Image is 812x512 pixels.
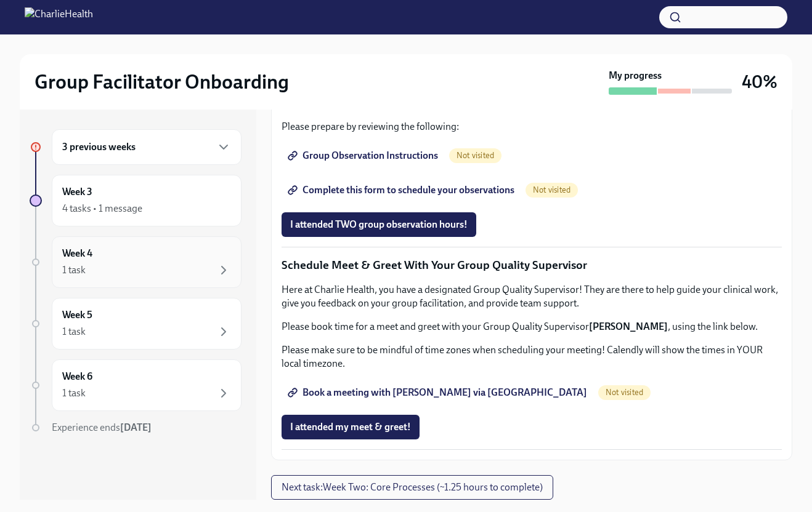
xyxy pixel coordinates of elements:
[62,308,92,322] h6: Week 5
[282,415,420,439] button: I attended my meet & greet!
[35,70,289,94] h2: Group Facilitator Onboarding
[282,143,447,168] a: Group Observation Instructions
[30,175,242,226] a: Week 34 tasks • 1 message
[290,150,438,162] span: Group Observation Instructions
[62,247,92,260] h6: Week 4
[25,7,93,27] img: CharlieHealth
[282,320,782,334] p: Please book time for a meet and greet with your Group Quality Supervisor , using the link below.
[30,298,242,350] a: Week 51 task
[290,184,514,196] span: Complete this form to schedule your observations
[589,321,668,332] strong: [PERSON_NAME]
[598,388,651,397] span: Not visited
[742,71,777,93] h3: 40%
[62,202,142,215] div: 4 tasks • 1 message
[282,380,596,405] a: Book a meeting with [PERSON_NAME] via [GEOGRAPHIC_DATA]
[609,69,662,82] strong: My progress
[62,263,86,277] div: 1 task
[62,140,136,154] h6: 3 previous weeks
[282,120,782,134] p: Please prepare by reviewing the following:
[526,185,578,194] span: Not visited
[290,218,468,231] span: I attended TWO group observation hours!
[282,212,476,237] button: I attended TWO group observation hours!
[290,421,411,433] span: I attended my meet & greet!
[271,475,553,500] button: Next task:Week Two: Core Processes (~1.25 hours to complete)
[282,257,782,273] p: Schedule Meet & Greet With Your Group Quality Supervisor
[62,370,92,383] h6: Week 6
[282,178,523,202] a: Complete this form to schedule your observations
[282,283,782,310] p: Here at Charlie Health, you have a designated Group Quality Supervisor! They are there to help gu...
[52,422,152,433] span: Experience ends
[449,151,501,160] span: Not visited
[62,325,86,338] div: 1 task
[30,236,242,288] a: Week 41 task
[282,343,782,370] p: Please make sure to be mindful of time zones when scheduling your meeting! Calendly will show the...
[120,422,152,433] strong: [DATE]
[62,185,92,199] h6: Week 3
[62,386,86,400] div: 1 task
[30,359,242,411] a: Week 61 task
[52,129,242,165] div: 3 previous weeks
[290,386,587,399] span: Book a meeting with [PERSON_NAME] via [GEOGRAPHIC_DATA]
[282,481,543,494] span: Next task : Week Two: Core Processes (~1.25 hours to complete)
